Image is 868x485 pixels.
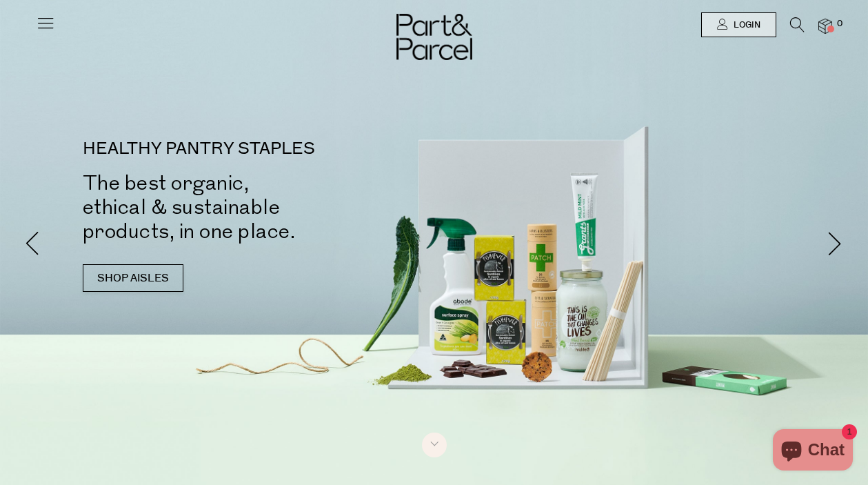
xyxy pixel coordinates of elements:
[83,264,183,292] a: SHOP AISLES
[701,12,776,37] a: Login
[730,19,760,31] span: Login
[396,14,472,60] img: Part&Parcel
[818,19,832,33] a: 0
[83,171,455,244] h2: The best organic, ethical & sustainable products, in one place.
[83,141,455,157] p: HEALTHY PANTRY STAPLES
[834,18,846,30] span: 0
[769,429,857,474] inbox-online-store-chat: Shopify online store chat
